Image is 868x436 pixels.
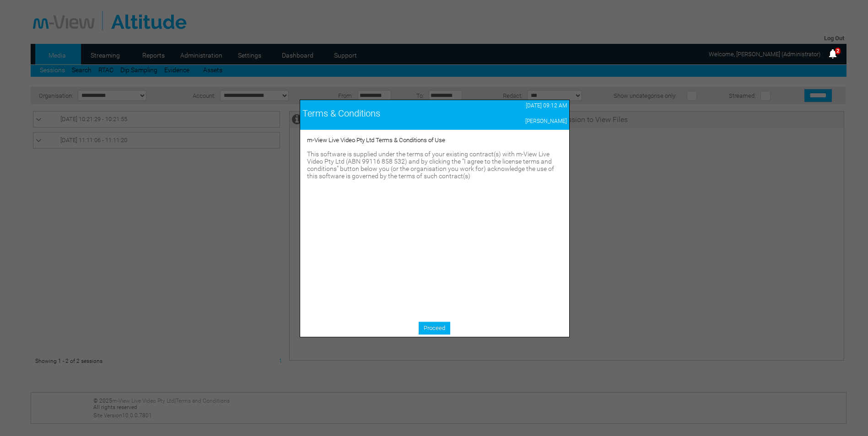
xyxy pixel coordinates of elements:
[827,48,838,59] img: bell25.png
[472,116,569,127] td: [PERSON_NAME]
[419,322,450,335] a: Proceed
[472,100,569,111] td: [DATE] 09:12 AM
[307,150,554,180] span: This software is supplied under the terms of your existing contract(s) with m-View Live Video Pty...
[302,108,470,119] div: Terms & Conditions
[835,48,841,54] span: 2
[307,137,445,144] span: m-View Live Video Pty Ltd Terms & Conditions of Use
